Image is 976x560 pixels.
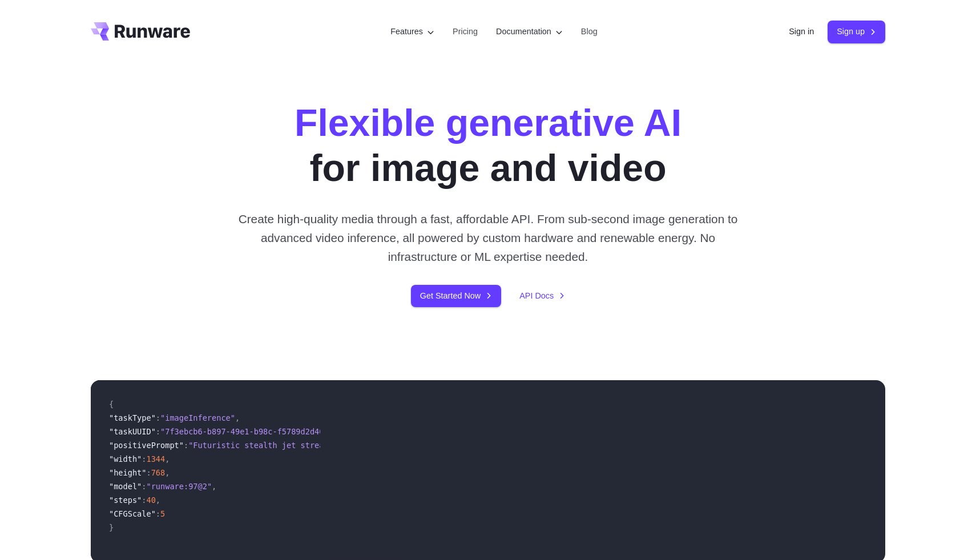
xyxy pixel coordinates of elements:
a: Pricing [453,25,478,38]
span: 40 [146,495,155,505]
span: : [184,441,188,450]
h1: for image and video [295,100,681,191]
span: "7f3ebcb6-b897-49e1-b98c-f5789d2d40d7" [160,427,338,436]
span: "width" [109,454,142,464]
span: "taskUUID" [109,427,156,436]
a: API Docs [519,289,565,303]
span: 1344 [146,454,165,464]
span: "positivePrompt" [109,441,184,450]
a: Blog [581,25,598,38]
span: "taskType" [109,413,156,422]
span: : [156,427,160,436]
span: , [156,495,160,505]
strong: Flexible generative AI [295,102,681,144]
a: Sign up [828,21,885,43]
span: "runware:97@2" [146,482,212,491]
span: : [146,468,151,477]
span: { [109,400,114,409]
span: } [109,523,114,532]
span: , [165,468,170,477]
span: 768 [151,468,166,477]
span: "Futuristic stealth jet streaking through a neon-lit cityscape with glowing purple exhaust" [188,441,614,450]
span: "height" [109,468,146,477]
span: , [165,454,170,464]
span: "steps" [109,495,142,505]
span: : [156,413,160,422]
span: 5 [160,509,165,518]
a: Get Started Now [411,285,501,307]
span: : [142,454,146,464]
span: : [156,509,160,518]
span: , [235,413,240,422]
span: "CFGScale" [109,509,156,518]
a: Sign in [789,25,814,38]
a: Go to / [91,22,190,41]
span: : [142,482,146,491]
span: : [142,495,146,505]
label: Documentation [496,25,563,38]
label: Features [390,25,434,38]
span: "model" [109,482,142,491]
span: , [212,482,216,491]
span: "imageInference" [160,413,235,422]
p: Create high-quality media through a fast, affordable API. From sub-second image generation to adv... [234,210,743,267]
